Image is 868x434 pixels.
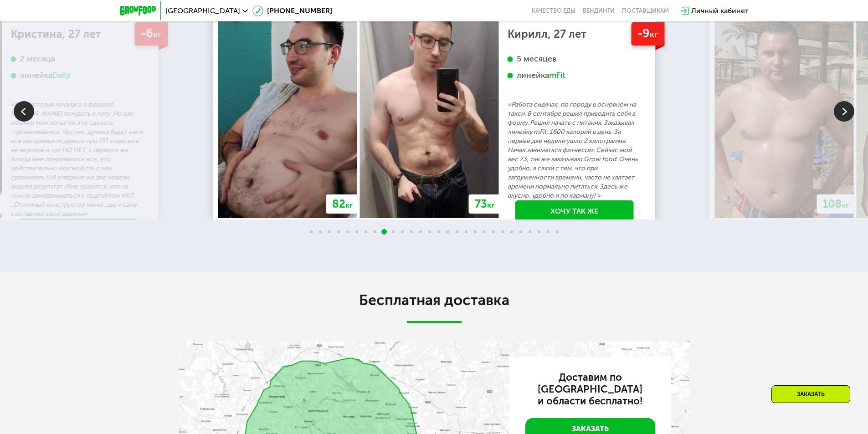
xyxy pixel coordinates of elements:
div: Daily [52,70,71,81]
div: -6 [134,22,168,46]
div: Кирилл, 27 лет [508,30,642,39]
a: [PHONE_NUMBER] [252,5,332,16]
a: Вендинги [583,7,615,15]
div: линейка [11,70,145,81]
img: Slide left [14,101,34,122]
span: кг [345,201,353,209]
span: кг [650,29,658,40]
div: 5 месяцев [508,54,642,64]
div: Личный кабинет [691,5,749,16]
span: [GEOGRAPHIC_DATA] [165,7,240,15]
div: 2 месяца [11,54,145,64]
span: кг [842,201,849,209]
img: Slide right [834,101,854,122]
div: Заказать [771,385,850,403]
a: Хочу так же [19,219,137,239]
div: Кристина, 27 лет [11,30,145,39]
span: кг [487,201,494,209]
div: 73 [469,194,500,214]
a: Хочу так же [515,200,634,221]
p: «Моя история началась в феврале .[PERSON_NAME] похудеть к лету .Но как обычно мои попытки это сде... [11,100,145,219]
span: кг [153,29,161,40]
div: 82 [326,194,359,214]
div: поставщикам [622,7,669,15]
div: линейка [508,70,642,81]
h3: Доставим по [GEOGRAPHIC_DATA] и области бесплатно! [525,372,655,407]
a: Качество еды [532,7,575,15]
p: «Работа сидячая, по городу в основном на такси. В сентябре решил приводить себя в форму. Решил на... [508,100,642,200]
div: mFit [549,70,565,81]
div: -9 [631,22,664,46]
h2: Бесплатная доставка [179,291,689,309]
div: 108 [817,194,855,214]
